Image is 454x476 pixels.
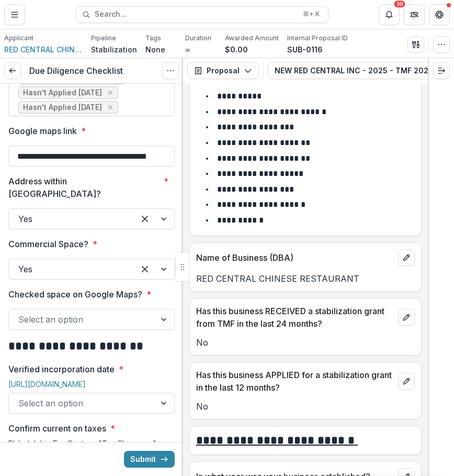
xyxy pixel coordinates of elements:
button: Get Help [429,4,450,25]
button: edit [398,249,415,266]
button: Toggle Menu [4,4,25,25]
p: No [196,336,415,349]
button: Expand right [433,62,450,79]
div: Clear selected options [137,211,153,227]
p: Commercial Space? [8,238,88,250]
button: Notifications [379,4,400,25]
p: Checked space on Google Maps? [8,288,142,301]
div: Remove Hasn't Applied in 12 Months [105,87,116,98]
p: Internal Proposal ID [287,34,348,43]
div: ⌘ + K [301,8,322,20]
span: Hasn't Applied [DATE] [23,88,102,97]
p: Awarded Amount [225,34,279,43]
p: Tags [145,34,161,43]
p: Google maps link [8,125,77,137]
button: Submit [124,451,175,468]
p: Has this business RECEIVED a stabilization grant from TMF in the last 24 months? [196,305,394,330]
p: Duration [185,34,211,43]
p: Applicant [4,34,33,43]
p: None [145,44,165,55]
p: Pipeline [91,34,116,43]
p: Confirm current on taxes [8,422,106,435]
button: Proposal [187,62,259,79]
div: 30 [394,1,405,8]
p: Name of Business (DBA) [196,251,394,264]
p: Stabilization [91,44,137,55]
span: Search... [95,10,297,19]
button: edit [398,373,415,390]
p: Verified incorporation date [8,363,115,375]
h3: Due Diligence Checklist [29,66,123,76]
p: No [196,400,415,413]
a: [URL][DOMAIN_NAME] [8,380,86,389]
div: Remove Hasn't Applied in 24 Months [105,102,116,113]
button: Partners [404,4,425,25]
p: Address within [GEOGRAPHIC_DATA]? [8,175,160,200]
button: edit [398,309,415,326]
p: $0.00 [225,44,248,55]
div: Clear selected options [137,261,153,278]
button: Search... [75,6,328,23]
button: Options [162,62,179,79]
p: Has this business APPLIED for a stabilization grant in the last 12 months? [196,369,394,394]
p: SUB-0116 [287,44,323,55]
p: ∞ [185,44,190,55]
div: Philadelphia Tax Center - "Tax Clearance" Panel - search by EIN or SSN [8,439,175,470]
a: RED CENTRAL CHINESE RESTAURANT [4,44,83,55]
p: RED CENTRAL CHINESE RESTAURANT [196,272,415,285]
span: Hasn't Applied [DATE] [23,103,102,112]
